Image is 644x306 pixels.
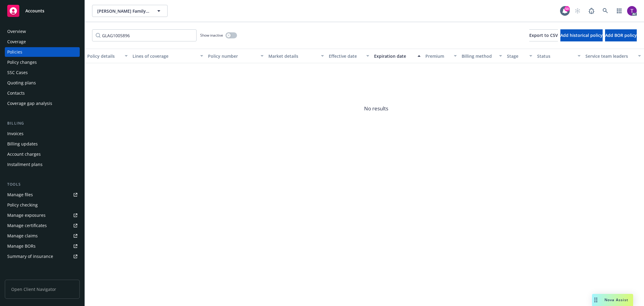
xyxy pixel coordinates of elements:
[535,49,583,63] button: Status
[592,294,633,306] button: Nova Assist
[5,231,80,241] a: Manage claims
[7,47,22,57] div: Policies
[326,49,372,63] button: Effective date
[459,49,505,63] button: Billing method
[5,149,80,159] a: Account charges
[5,273,80,279] div: Analytics hub
[7,241,36,251] div: Manage BORs
[7,139,38,149] div: Billing updates
[97,8,149,14] span: [PERSON_NAME] Family Office
[7,160,43,169] div: Installment plans
[529,32,558,38] span: Export to CSV
[200,33,223,38] span: Show inactive
[7,129,24,138] div: Invoices
[5,200,80,210] a: Policy checking
[627,6,637,16] img: photo
[5,27,80,36] a: Overview
[5,47,80,57] a: Policies
[585,53,634,59] div: Service team leaders
[7,68,28,77] div: SSC Cases
[92,29,197,41] input: Filter by keyword...
[5,68,80,77] a: SSC Cases
[507,53,526,59] div: Stage
[423,49,459,63] button: Premium
[7,88,25,98] div: Contacts
[5,57,80,67] a: Policy changes
[7,78,36,88] div: Quoting plans
[5,221,80,230] a: Manage certificates
[372,49,423,63] button: Expiration date
[564,6,570,11] div: 50
[5,280,80,299] span: Open Client Navigator
[7,149,41,159] div: Account charges
[604,297,628,302] span: Nova Assist
[537,53,574,59] div: Status
[592,294,600,306] div: Drag to move
[87,53,121,59] div: Policy details
[208,53,257,59] div: Policy number
[329,53,363,59] div: Effective date
[5,190,80,200] a: Manage files
[5,139,80,149] a: Billing updates
[599,5,611,17] a: Search
[560,29,603,41] button: Add historical policy
[92,5,168,17] button: [PERSON_NAME] Family Office
[374,53,414,59] div: Expiration date
[7,221,47,230] div: Manage certificates
[7,231,38,241] div: Manage claims
[7,252,53,261] div: Summary of insurance
[462,53,495,59] div: Billing method
[7,37,26,47] div: Coverage
[268,53,317,59] div: Market details
[5,88,80,98] a: Contacts
[5,37,80,47] a: Coverage
[425,53,450,59] div: Premium
[266,49,326,63] button: Market details
[5,252,80,261] a: Summary of insurance
[130,49,206,63] button: Lines of coverage
[583,49,643,63] button: Service team leaders
[605,29,637,41] button: Add BOR policy
[5,129,80,138] a: Invoices
[7,190,33,200] div: Manage files
[5,181,80,187] div: Tools
[560,32,603,38] span: Add historical policy
[605,32,637,38] span: Add BOR policy
[206,49,266,63] button: Policy number
[5,2,80,19] a: Accounts
[85,49,130,63] button: Policy details
[5,160,80,169] a: Installment plans
[7,27,26,36] div: Overview
[7,210,46,220] div: Manage exposures
[5,210,80,220] a: Manage exposures
[7,57,37,67] div: Policy changes
[572,5,584,17] a: Start snowing
[5,99,80,108] a: Coverage gap analysis
[505,49,535,63] button: Stage
[613,5,625,17] a: Switch app
[5,78,80,88] a: Quoting plans
[585,5,598,17] a: Report a Bug
[25,8,44,13] span: Accounts
[5,120,80,126] div: Billing
[7,99,52,108] div: Coverage gap analysis
[7,200,38,210] div: Policy checking
[133,53,197,59] div: Lines of coverage
[5,241,80,251] a: Manage BORs
[529,29,558,41] button: Export to CSV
